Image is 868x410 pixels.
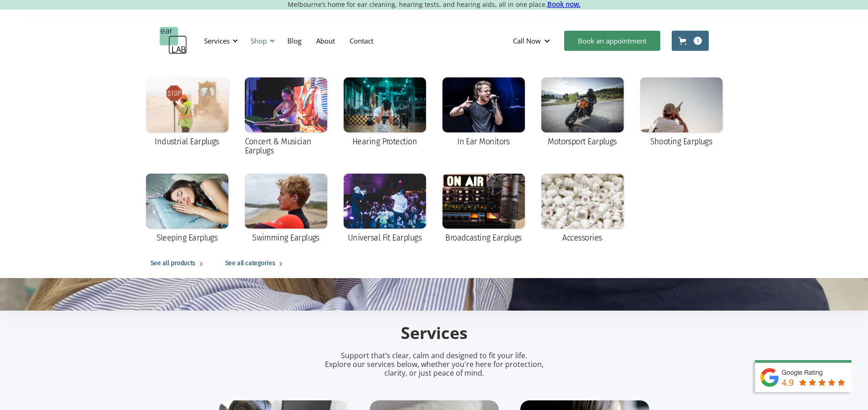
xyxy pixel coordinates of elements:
a: home [160,27,187,55]
div: Shop [245,27,278,55]
a: Blog [280,27,309,54]
div: Motorsport Earplugs [548,137,617,146]
div: Call Now [513,36,541,45]
div: Shop [251,36,267,45]
div: Universal Fit Earplugs [348,233,421,242]
a: Book an appointment [564,31,660,51]
a: Accessories [537,169,628,249]
a: See all products [141,249,216,278]
a: In Ear Monitors [438,73,529,153]
a: Broadcasting Earplugs [438,169,529,249]
div: Broadcasting Earplugs [445,233,522,242]
div: See all products [151,258,195,269]
a: Motorsport Earplugs [537,73,628,153]
a: Industrial Earplugs [141,73,233,153]
div: Accessories [562,233,602,242]
h2: Services [219,323,649,344]
a: Contact [342,27,381,54]
a: Sleeping Earplugs [141,169,233,249]
div: Industrial Earplugs [155,137,219,146]
a: Shooting Earplugs [636,73,727,153]
div: Services [199,27,241,55]
div: 1 [694,37,702,45]
a: Swimming Earplugs [240,169,332,249]
a: Concert & Musician Earplugs [240,73,332,162]
div: In Ear Monitors [457,137,510,146]
div: Shooting Earplugs [650,137,712,146]
a: Open cart containing 1 items [672,31,709,51]
div: Services [204,36,230,45]
a: Hearing Protection [339,73,431,153]
a: About [309,27,342,54]
a: Universal Fit Earplugs [339,169,431,249]
div: Swimming Earplugs [252,233,319,242]
p: Support that’s clear, calm and designed to fit your life. Explore our services below, whether you... [313,351,555,378]
div: Hearing Protection [352,137,417,146]
a: See all categories [216,249,296,278]
div: See all categories [225,258,275,269]
div: Concert & Musician Earplugs [245,137,327,155]
div: Call Now [506,27,560,55]
div: Sleeping Earplugs [156,233,218,242]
